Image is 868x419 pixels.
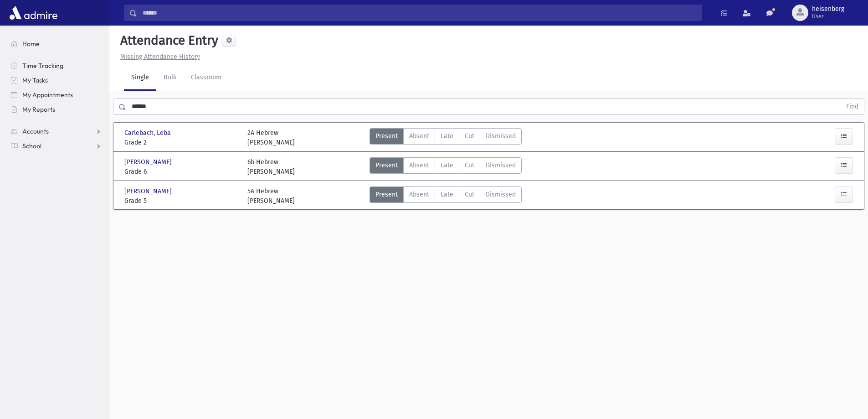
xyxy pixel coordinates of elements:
a: Time Tracking [4,58,109,73]
a: My Appointments [4,88,109,102]
span: Present [375,131,398,141]
span: School [22,142,41,150]
span: Dismissed [486,131,516,141]
a: Accounts [4,124,109,139]
span: Accounts [22,127,49,135]
a: School [4,139,109,153]
span: Grade 6 [124,167,238,176]
a: Home [4,36,109,51]
div: AttTypes [370,186,522,206]
span: My Tasks [22,76,48,84]
span: Dismissed [486,190,516,199]
span: Dismissed [486,160,516,170]
span: User [812,13,844,20]
img: AdmirePro [7,4,60,22]
span: My Reports [22,105,55,114]
button: Find [841,99,864,114]
span: Absent [409,160,429,170]
span: heisenberg [812,5,844,13]
span: Present [375,190,398,199]
h5: Attendance Entry [117,33,218,48]
u: Missing Attendance History [120,53,200,61]
a: My Reports [4,102,109,117]
a: Missing Attendance History [117,53,200,61]
span: Grade 5 [124,196,238,206]
span: Time Tracking [22,62,63,70]
a: My Tasks [4,73,109,88]
div: 2A Hebrew [PERSON_NAME] [247,128,295,147]
span: [PERSON_NAME] [124,186,174,196]
span: Present [375,160,398,170]
span: Home [22,40,40,48]
div: 5A Hebrew [PERSON_NAME] [247,186,295,206]
a: Classroom [184,65,229,91]
span: Carlebach, Leba [124,128,173,138]
span: Late [441,160,453,170]
div: 6b Hebrew [PERSON_NAME] [247,157,295,176]
div: AttTypes [370,157,522,176]
span: My Appointments [22,91,73,99]
a: Bulk [156,65,184,91]
span: [PERSON_NAME] [124,157,174,167]
span: Absent [409,190,429,199]
div: AttTypes [370,128,522,147]
span: Late [441,190,453,199]
span: Cut [465,131,474,141]
span: Cut [465,160,474,170]
input: Search [137,5,702,21]
span: Late [441,131,453,141]
a: Single [124,65,156,91]
span: Cut [465,190,474,199]
span: Grade 2 [124,138,238,147]
span: Absent [409,131,429,141]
